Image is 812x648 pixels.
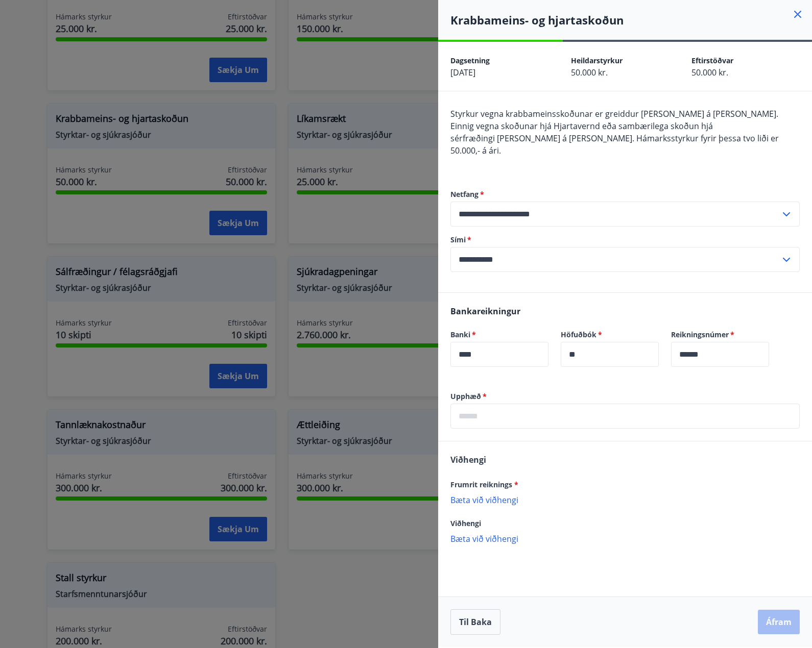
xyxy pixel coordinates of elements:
span: [DATE] [450,67,475,78]
span: Heildarstyrkur [571,56,623,65]
label: Reikningsnúmer [671,330,769,340]
label: Netfang [450,189,800,200]
button: Til baka [450,609,500,635]
span: Styrkur vegna krabbameinsskoðunar er greiddur [PERSON_NAME] á [PERSON_NAME]. Einnig vegna skoðuna... [450,108,778,132]
label: Höfuðbók [561,330,659,340]
span: sérfræðingi [PERSON_NAME] á [PERSON_NAME]. Hámarksstyrkur fyrir þessa tvo liði er 50.000,- á ári. [450,133,779,156]
p: Bæta við viðhengi [450,533,800,543]
label: Upphæð [450,391,800,402]
label: Sími [450,235,800,245]
span: 50.000 kr. [571,67,608,78]
span: Dagsetning [450,56,490,65]
span: Eftirstöðvar [691,56,733,65]
span: 50.000 kr. [691,67,728,78]
div: Upphæð [450,404,800,429]
p: Bæta við viðhengi [450,494,800,505]
h4: Krabbameins- og hjartaskoðun [450,12,812,28]
label: Banki [450,330,548,340]
span: Bankareikningur [450,306,520,317]
span: Frumrit reiknings [450,480,518,489]
span: Viðhengi [450,518,481,528]
span: Viðhengi [450,454,486,465]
